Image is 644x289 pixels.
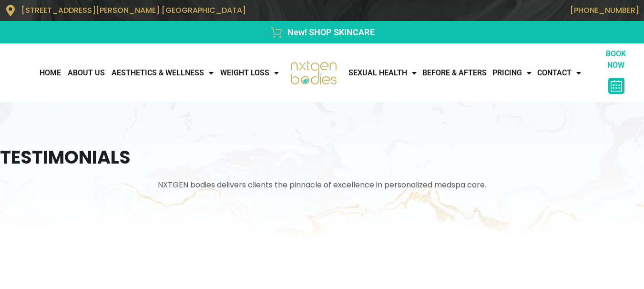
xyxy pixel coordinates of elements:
[36,63,64,83] a: Home
[534,63,584,83] a: CONTACT
[5,63,282,83] nav: Menu
[64,63,108,83] a: About Us
[597,48,635,71] p: BOOK NOW
[327,6,640,15] p: [PHONE_NUMBER]
[5,26,639,39] a: New! SHOP SKINCARE
[285,26,375,39] span: New! SHOP SKINCARE
[21,5,246,16] span: [STREET_ADDRESS][PERSON_NAME] [GEOGRAPHIC_DATA]
[346,63,419,83] a: Sexual Health
[108,63,217,83] a: AESTHETICS & WELLNESS
[217,63,282,83] a: WEIGHT LOSS
[346,63,597,83] nav: Menu
[490,63,534,83] a: Pricing
[419,63,490,83] a: Before & Afters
